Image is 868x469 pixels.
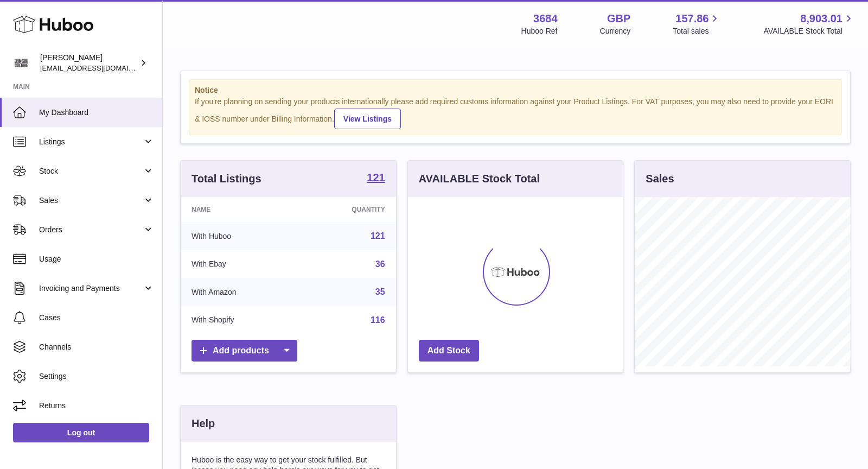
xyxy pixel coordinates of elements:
[39,107,154,118] span: My Dashboard
[39,254,154,264] span: Usage
[13,423,149,442] a: Log out
[40,64,159,72] span: [EMAIL_ADDRESS][DOMAIN_NAME]
[375,259,385,269] a: 36
[39,225,143,235] span: Orders
[39,166,143,176] span: Stock
[607,11,630,26] strong: GBP
[195,97,836,129] div: If you're planning on sending your products internationally please add required customs informati...
[181,250,298,278] td: With Ebay
[195,85,836,96] strong: Notice
[367,172,385,185] a: 121
[298,197,396,222] th: Quantity
[800,11,843,26] span: 8,903.01
[521,26,558,36] div: Huboo Ref
[371,315,385,325] a: 116
[39,195,143,206] span: Sales
[419,172,540,186] h3: AVAILABLE Stock Total
[192,172,261,186] h3: Total Listings
[673,26,721,36] span: Total sales
[39,283,143,294] span: Invoicing and Payments
[39,371,154,382] span: Settings
[763,11,855,36] a: 8,903.01 AVAILABLE Stock Total
[675,11,709,26] span: 157.86
[13,55,29,71] img: theinternationalventure@gmail.com
[39,401,154,411] span: Returns
[181,306,298,334] td: With Shopify
[192,340,297,362] a: Add products
[334,109,401,129] a: View Listings
[371,231,385,240] a: 121
[600,26,631,36] div: Currency
[673,11,721,36] a: 157.86 Total sales
[375,287,385,296] a: 35
[646,172,674,186] h3: Sales
[39,342,154,352] span: Channels
[181,222,298,250] td: With Huboo
[533,11,558,26] strong: 3684
[40,53,138,73] div: [PERSON_NAME]
[763,26,855,36] span: AVAILABLE Stock Total
[39,137,143,147] span: Listings
[181,278,298,306] td: With Amazon
[419,340,479,362] a: Add Stock
[181,197,298,222] th: Name
[367,172,385,183] strong: 121
[39,313,154,323] span: Cases
[192,416,215,431] h3: Help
